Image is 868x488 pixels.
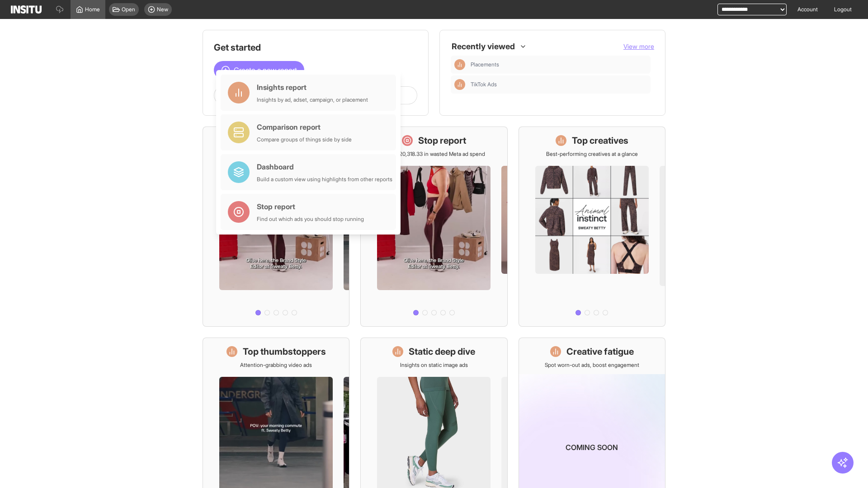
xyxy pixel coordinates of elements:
[454,59,465,70] div: Insights
[623,42,654,51] button: View more
[360,127,507,327] a: Stop reportSave £20,318.33 in wasted Meta ad spend
[240,361,312,369] p: Attention-grabbing video ads
[214,41,417,54] h1: Get started
[471,81,647,88] span: TikTok Ads
[257,216,364,223] div: Find out which ads you should stop running
[623,42,654,50] span: View more
[257,96,368,103] div: Insights by ad, adset, campaign, or placement
[409,345,475,358] h1: Static deep dive
[471,81,497,88] span: TikTok Ads
[383,150,485,158] p: Save £20,318.33 in wasted Meta ad spend
[519,127,665,327] a: Top creativesBest-performing creatives at a glance
[471,61,499,68] span: Placements
[257,176,392,183] div: Build a custom view using highlights from other reports
[122,6,135,13] span: Open
[454,79,465,90] div: Insights
[546,150,638,158] p: Best-performing creatives at a glance
[257,136,352,143] div: Compare groups of things side by side
[257,161,392,172] div: Dashboard
[257,201,364,212] div: Stop report
[418,134,466,147] h1: Stop report
[400,361,468,369] p: Insights on static image ads
[157,6,168,13] span: New
[214,61,304,79] button: Create a new report
[85,6,100,13] span: Home
[243,345,326,358] h1: Top thumbstoppers
[257,122,352,132] div: Comparison report
[257,82,368,93] div: Insights report
[203,127,349,327] a: What's live nowSee all active ads instantly
[234,65,297,75] span: Create a new report
[471,61,647,68] span: Placements
[572,134,628,147] h1: Top creatives
[11,5,42,14] img: Logo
